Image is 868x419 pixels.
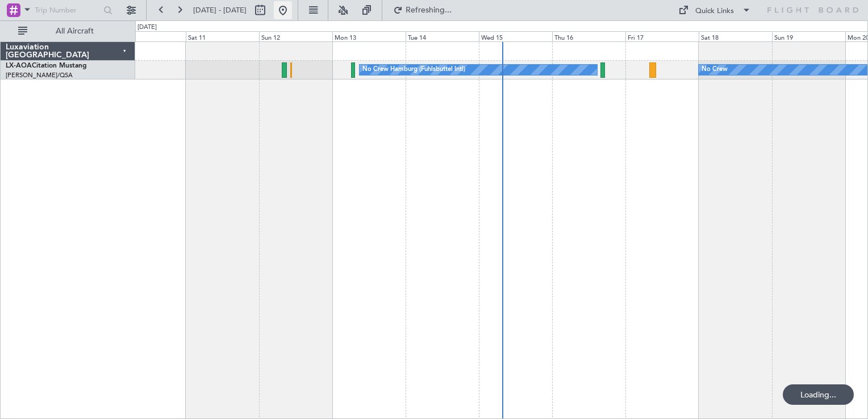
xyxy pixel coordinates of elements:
div: Sat 11 [186,31,259,41]
div: Wed 15 [479,31,552,41]
input: Trip Number [35,2,100,19]
span: LX-AOA [6,62,32,69]
button: Quick Links [673,1,757,19]
div: Tue 14 [406,31,479,41]
div: Sat 18 [699,31,772,41]
div: Mon 13 [332,31,406,41]
a: [PERSON_NAME]/QSA [6,71,73,79]
a: LX-AOACitation Mustang [6,62,87,69]
div: Fri 17 [625,31,699,41]
div: [DATE] [137,23,157,32]
div: No Crew Hamburg (Fuhlsbuttel Intl) [362,61,465,78]
span: All Aircraft [30,27,120,35]
div: Fri 10 [112,31,186,41]
div: Loading... [783,384,854,405]
span: [DATE] - [DATE] [193,5,247,15]
span: Refreshing... [405,6,453,14]
div: Sun 19 [772,31,845,41]
div: Sun 12 [259,31,332,41]
button: Refreshing... [388,1,456,19]
button: All Aircraft [12,22,123,40]
div: No Crew [702,61,728,78]
div: Quick Links [695,6,734,17]
div: Thu 16 [552,31,625,41]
